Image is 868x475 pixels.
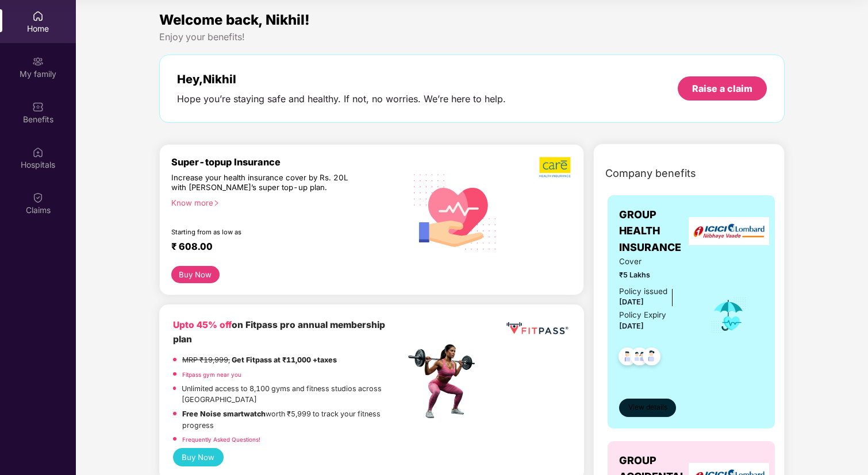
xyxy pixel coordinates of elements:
img: svg+xml;base64,PHN2ZyBpZD0iQmVuZWZpdHMiIHhtbG5zPSJodHRwOi8vd3d3LnczLm9yZy8yMDAwL3N2ZyIgd2lkdGg9Ij... [32,101,44,113]
div: Increase your health insurance cover by Rs. 20L with [PERSON_NAME]’s super top-up plan. [171,173,355,193]
div: Super-topup Insurance [171,156,405,168]
span: View details [628,402,667,413]
strong: Free Noise smartwatch [182,410,266,418]
img: icon [710,296,747,334]
b: on Fitpass pro annual membership plan [173,319,385,344]
div: Enjoy your benefits! [159,31,785,43]
a: Frequently Asked Questions! [182,436,260,443]
div: Hey, Nikhil [177,72,506,86]
span: ₹5 Lakhs [619,269,694,281]
img: fpp.png [405,341,485,422]
b: Upto 45% off [173,319,232,330]
span: GROUP HEALTH INSURANCE [619,207,694,256]
p: Unlimited access to 8,100 gyms and fitness studios across [GEOGRAPHIC_DATA] [182,383,405,406]
a: Fitpass gym near you [182,371,241,378]
button: Buy Now [173,448,224,466]
img: insurerLogo [689,217,769,245]
strong: Get Fitpass at ₹11,000 +taxes [232,356,337,364]
div: Hope you’re staying safe and healthy. If not, no worries. We’re here to help. [177,93,506,105]
span: right [213,200,220,206]
del: MRP ₹19,999, [182,356,230,364]
img: svg+xml;base64,PHN2ZyB4bWxucz0iaHR0cDovL3d3dy53My5vcmcvMjAwMC9zdmciIHdpZHRoPSI0OC45NDMiIGhlaWdodD... [637,344,666,372]
span: [DATE] [619,298,644,306]
div: Policy Expiry [619,309,666,321]
div: Starting from as low as [171,228,356,236]
div: ₹ 608.00 [171,241,394,254]
img: svg+xml;base64,PHN2ZyB4bWxucz0iaHR0cDovL3d3dy53My5vcmcvMjAwMC9zdmciIHdpZHRoPSI0OC45NDMiIGhlaWdodD... [613,344,642,372]
img: svg+xml;base64,PHN2ZyBpZD0iSG9zcGl0YWxzIiB4bWxucz0iaHR0cDovL3d3dy53My5vcmcvMjAwMC9zdmciIHdpZHRoPS... [32,146,44,158]
img: svg+xml;base64,PHN2ZyB3aWR0aD0iMjAiIGhlaWdodD0iMjAiIHZpZXdCb3g9IjAgMCAyMCAyMCIgZmlsbD0ibm9uZSIgeG... [32,56,44,67]
div: Policy issued [619,285,667,298]
p: worth ₹5,999 to track your fitness progress [182,408,405,431]
div: Raise a claim [692,82,752,95]
span: Cover [619,256,694,268]
img: svg+xml;base64,PHN2ZyB4bWxucz0iaHR0cDovL3d3dy53My5vcmcvMjAwMC9zdmciIHdpZHRoPSI0OC45MTUiIGhlaWdodD... [625,344,654,372]
span: [DATE] [619,322,644,330]
button: View details [619,399,676,417]
img: b5dec4f62d2307b9de63beb79f102df3.png [539,156,572,178]
img: svg+xml;base64,PHN2ZyB4bWxucz0iaHR0cDovL3d3dy53My5vcmcvMjAwMC9zdmciIHhtbG5zOnhsaW5rPSJodHRwOi8vd3... [405,160,505,262]
img: svg+xml;base64,PHN2ZyBpZD0iQ2xhaW0iIHhtbG5zPSJodHRwOi8vd3d3LnczLm9yZy8yMDAwL3N2ZyIgd2lkdGg9IjIwIi... [32,192,44,203]
div: Know more [171,198,398,206]
span: Welcome back, Nikhil! [159,11,310,28]
button: Buy Now [171,266,220,283]
img: svg+xml;base64,PHN2ZyBpZD0iSG9tZSIgeG1sbnM9Imh0dHA6Ly93d3cudzMub3JnLzIwMDAvc3ZnIiB3aWR0aD0iMjAiIG... [32,10,44,22]
span: Company benefits [605,165,696,181]
img: fppp.png [504,318,570,339]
